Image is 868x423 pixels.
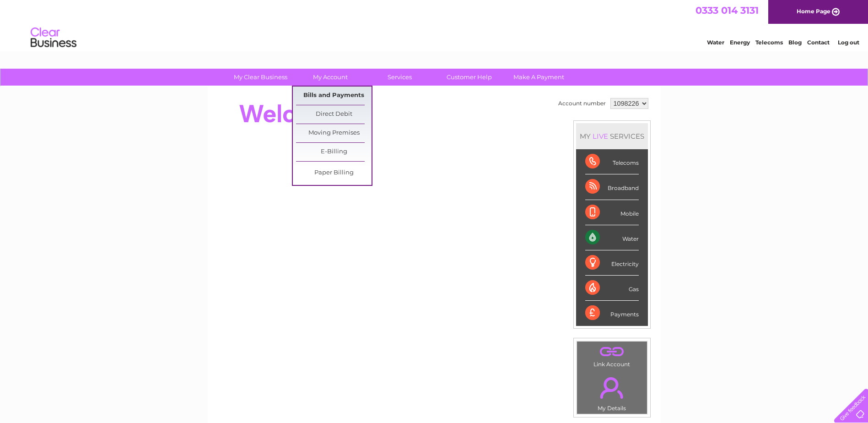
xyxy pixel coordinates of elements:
[585,225,639,250] div: Water
[431,69,507,86] a: Customer Help
[501,69,577,86] a: Make A Payment
[707,39,724,46] a: Water
[579,344,645,360] a: .
[296,87,372,105] a: Bills and Payments
[591,132,610,141] div: LIVE
[296,164,372,182] a: Paper Billing
[585,149,639,174] div: Telecoms
[585,301,639,325] div: Payments
[695,5,759,16] a: 0333 014 3131
[577,369,647,414] td: My Details
[296,105,372,124] a: Direct Debit
[576,123,648,149] div: MY SERVICES
[807,39,830,46] a: Contact
[292,69,368,86] a: My Account
[218,5,651,44] div: Clear Business is a trading name of Verastar Limited (registered in [GEOGRAPHIC_DATA] No. 3667643...
[296,143,372,161] a: E-Billing
[585,250,639,276] div: Electricity
[730,39,750,46] a: Energy
[30,24,77,52] img: logo.png
[585,276,639,301] div: Gas
[755,39,783,46] a: Telecoms
[362,69,437,86] a: Services
[556,96,608,111] td: Account number
[585,200,639,225] div: Mobile
[585,174,639,200] div: Broadband
[579,372,645,404] a: .
[577,341,647,370] td: Link Account
[296,124,372,142] a: Moving Premises
[223,69,298,86] a: My Clear Business
[788,39,802,46] a: Blog
[838,39,859,46] a: Log out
